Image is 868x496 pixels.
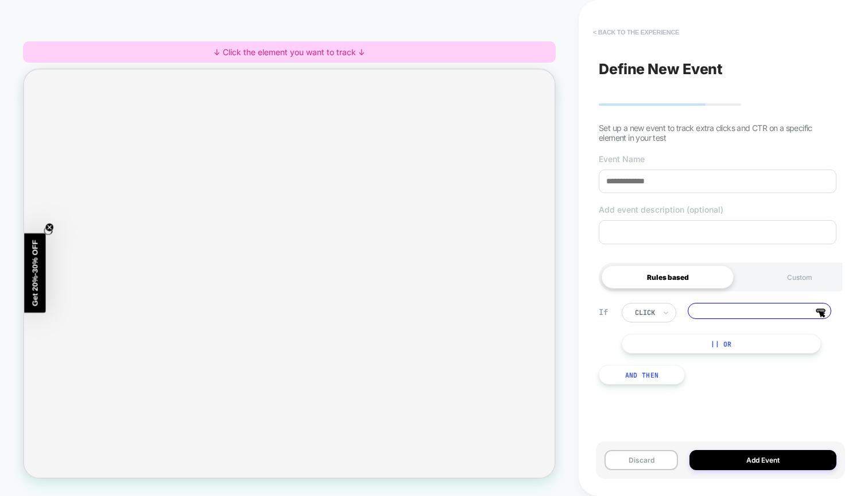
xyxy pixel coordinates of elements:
[734,266,866,289] div: Custom
[599,365,685,385] button: And Then
[599,123,812,143] span: Set up a new event to track extra clicks and CTR on a specific element in your test
[599,60,836,78] p: Define New Event
[599,205,723,214] span: Add event description (optional)
[23,41,556,63] div: ↓ Click the element you want to track ↓
[689,450,836,470] button: Add Event
[587,23,685,41] button: < back to the experience
[602,266,734,289] div: Rules based
[622,334,821,353] button: || Or
[9,227,20,316] span: Get 20%-30% OFF
[604,450,678,470] button: Discard
[599,154,645,164] span: Event Name
[599,307,610,317] div: If
[26,209,38,221] button: Close teaser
